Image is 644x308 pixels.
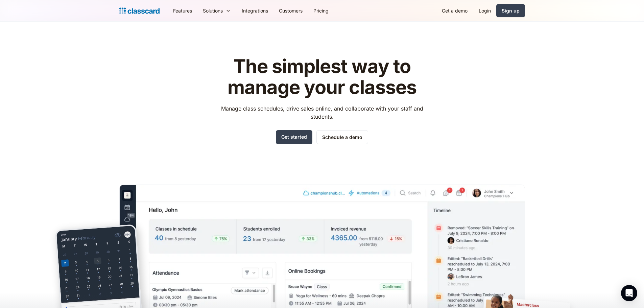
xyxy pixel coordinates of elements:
[215,104,429,121] p: Manage class schedules, drive sales online, and collaborate with your staff and students.
[502,7,520,14] div: Sign up
[308,3,334,18] a: Pricing
[276,130,312,144] a: Get started
[203,7,223,14] div: Solutions
[168,3,197,18] a: Features
[273,3,308,18] a: Customers
[197,3,236,18] div: Solutions
[316,130,368,144] a: Schedule a demo
[119,6,160,16] a: home
[436,3,473,18] a: Get a demo
[621,285,637,301] div: Open Intercom Messenger
[215,56,429,98] h1: The simplest way to manage your classes
[236,3,273,18] a: Integrations
[496,4,525,17] a: Sign up
[473,3,496,18] a: Login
